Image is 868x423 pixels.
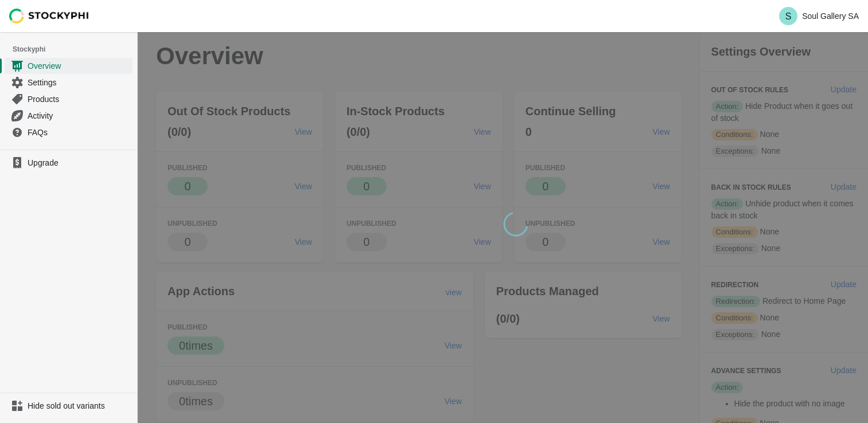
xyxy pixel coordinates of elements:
a: Settings [5,74,133,91]
span: Settings [28,77,130,88]
span: Activity [28,110,130,122]
a: Products [5,91,133,107]
a: FAQs [5,124,133,140]
a: Activity [5,107,133,124]
span: FAQs [28,127,130,138]
a: Hide sold out variants [5,398,133,414]
span: Hide sold out variants [28,400,130,412]
p: Soul Gallery SA [802,11,859,21]
span: Upgrade [28,157,130,169]
a: Overview [5,57,133,74]
span: Avatar with initials S [779,7,797,25]
span: Stockyphi [13,44,137,55]
span: Products [28,93,130,105]
img: Stockyphi [9,9,89,23]
span: Overview [28,60,130,72]
a: Upgrade [5,155,133,171]
text: S [785,11,792,21]
button: Avatar with initials SSoul Gallery SA [774,5,863,28]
